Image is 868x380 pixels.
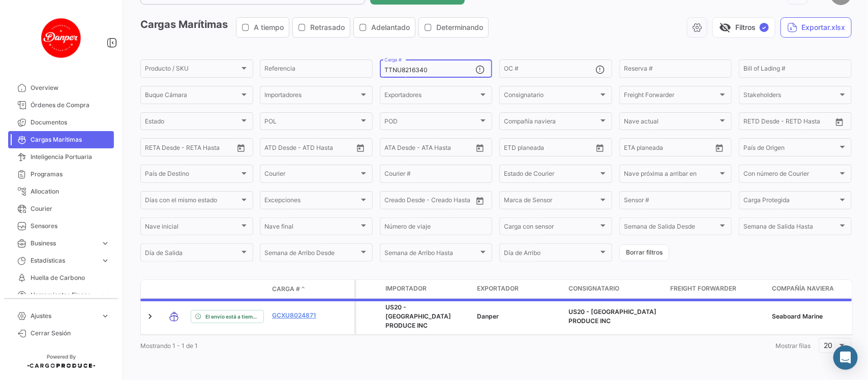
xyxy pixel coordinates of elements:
[264,145,296,152] input: ATD Desde
[145,172,240,179] span: País de Destino
[8,79,114,97] a: Overview
[8,114,114,131] a: Documentos
[8,97,114,114] a: Órdenes de Compra
[31,273,110,282] span: Huella de Carbono
[504,172,598,179] span: Estado de Courier
[624,93,719,100] span: Freight Forwarder
[145,198,240,205] span: Días con el mismo estado
[268,280,329,298] datatable-header-cell: Carga #
[833,345,858,370] div: Abrir Intercom Messenger
[472,193,488,208] button: Open calendar
[760,23,769,32] span: ✓
[743,93,838,100] span: Stakeholders
[504,198,598,205] span: Marca de Sensor
[712,140,727,155] button: Open calendar
[31,135,110,144] span: Cargas Marítimas
[236,18,289,37] button: A tiempo
[140,342,198,350] span: Mostrando 1 - 1 de 1
[8,200,114,217] a: Courier
[101,256,110,265] span: expand_more
[719,21,731,34] span: visibility_off
[264,172,359,179] span: Courier
[772,312,823,320] span: Seaboard Marine
[233,140,249,155] button: Open calendar
[592,140,608,155] button: Open calendar
[743,225,838,232] span: Semana de Salida Hasta
[624,172,719,179] span: Nave próxima a arribar en
[564,280,666,298] datatable-header-cell: Consignatario
[310,22,345,33] span: Retrasado
[436,22,483,33] span: Determinando
[145,311,155,322] a: Expand/Collapse Row
[101,239,110,248] span: expand_more
[187,285,268,293] datatable-header-cell: Estado de Envio
[31,221,110,231] span: Sensores
[712,17,775,38] button: visibility_offFiltros✓
[385,284,427,293] span: Importador
[743,198,838,205] span: Carga Protegida
[477,284,519,293] span: Exportador
[140,17,492,38] h3: Cargas Marítimas
[743,119,762,126] input: Desde
[36,12,86,63] img: danper-logo.png
[384,93,479,100] span: Exportadores
[472,140,488,155] button: Open calendar
[832,114,847,130] button: Open calendar
[329,285,354,293] datatable-header-cell: Póliza
[619,244,669,261] button: Borrar filtros
[31,152,110,162] span: Inteligencia Portuaria
[145,251,240,258] span: Día de Salida
[775,342,811,350] span: Mostrar filas
[304,145,346,152] input: ATD Hasta
[371,22,410,33] span: Adelantado
[385,303,451,329] span: US20 - NORTH BAY PRODUCE INC
[504,119,598,126] span: Compañía naviera
[264,93,359,100] span: Importadores
[8,183,114,200] a: Allocation
[624,119,719,126] span: Nave actual
[504,93,598,100] span: Consignatario
[8,217,114,235] a: Sensores
[31,256,97,265] span: Estadísticas
[8,148,114,166] a: Inteligencia Portuaria
[31,329,110,338] span: Cerrar Sesión
[384,145,415,152] input: ATA Desde
[145,93,240,100] span: Buque Cámara
[145,67,240,74] span: Producto / SKU
[31,311,97,321] span: Ajustes
[31,170,110,179] span: Programas
[353,140,368,155] button: Open calendar
[824,341,833,350] span: 20
[768,280,859,298] datatable-header-cell: Compañía naviera
[624,145,642,152] input: Desde
[477,312,499,320] span: Danper
[772,284,834,293] span: Compañía naviera
[161,285,187,293] datatable-header-cell: Modo de Transporte
[423,145,465,152] input: ATA Hasta
[264,119,359,126] span: POL
[254,22,284,33] span: A tiempo
[293,18,350,37] button: Retrasado
[354,18,415,37] button: Adelantado
[356,280,381,298] datatable-header-cell: Carga Protegida
[670,284,736,293] span: Freight Forwarder
[384,119,479,126] span: POD
[272,311,325,320] a: GCXU8024871
[145,225,240,232] span: Nave inicial
[31,291,97,300] span: Herramientas Financieras
[381,280,473,298] datatable-header-cell: Importador
[264,225,359,232] span: Nave final
[145,145,163,152] input: Desde
[649,145,692,152] input: Hasta
[743,172,838,179] span: Con número de Courier
[419,18,488,37] button: Determinando
[8,131,114,148] a: Cargas Marítimas
[431,198,473,205] input: Creado Hasta
[384,251,479,258] span: Semana de Arribo Hasta
[272,284,300,294] span: Carga #
[568,284,619,293] span: Consignatario
[205,312,259,321] span: El envío está a tiempo.
[31,204,110,213] span: Courier
[31,118,110,127] span: Documentos
[145,119,240,126] span: Estado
